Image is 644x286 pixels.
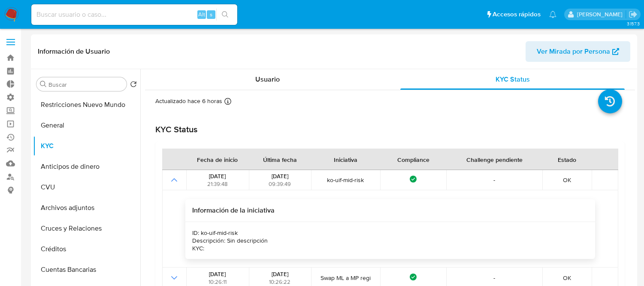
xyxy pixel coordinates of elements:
[33,177,140,198] button: CVU
[48,81,123,88] input: Buscar
[33,259,140,280] button: Cuentas Bancarias
[493,10,541,19] span: Accesos rápidos
[549,11,556,18] a: Notificaciones
[526,41,630,62] button: Ver Mirada por Persona
[155,97,222,105] p: Actualizado hace 6 horas
[33,136,140,156] button: KYC
[629,10,638,19] a: Salir
[210,10,212,18] span: s
[537,41,610,62] span: Ver Mirada por Persona
[33,198,140,218] button: Archivos adjuntos
[33,115,140,136] button: General
[216,9,234,21] button: search-icon
[33,156,140,177] button: Anticipos de dinero
[577,10,626,18] p: zoe.breuer@mercadolibre.com
[40,81,47,88] button: Buscar
[33,239,140,259] button: Créditos
[33,94,140,115] button: Restricciones Nuevo Mundo
[130,81,137,90] button: Volver al orden por defecto
[33,218,140,239] button: Cruces y Relaciones
[255,74,280,84] span: Usuario
[31,9,237,20] input: Buscar usuario o caso...
[198,10,205,18] span: Alt
[496,74,530,84] span: KYC Status
[38,47,110,56] h1: Información de Usuario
